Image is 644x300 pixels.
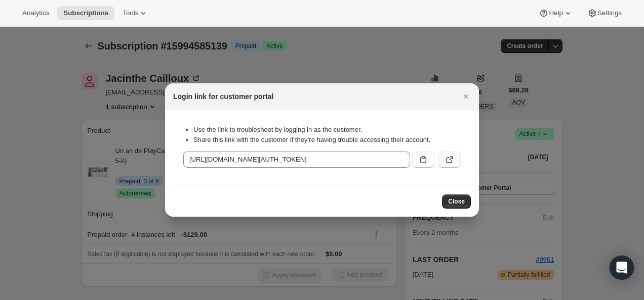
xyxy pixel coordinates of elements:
button: Analytics [16,6,55,20]
div: Open Intercom Messenger [610,256,634,280]
button: Close [459,89,473,104]
li: Share this link with the customer if they’re having trouble accessing their account. [193,135,461,145]
button: Close [442,194,471,209]
button: Help [533,6,579,20]
span: Analytics [22,9,49,17]
span: Settings [597,9,622,17]
li: Use the link to troubleshoot by logging in as the customer. [193,125,461,135]
button: Tools [116,6,154,20]
span: Tools [123,9,138,17]
h2: Login link for customer portal [173,91,273,102]
button: Subscriptions [57,6,114,20]
span: Subscriptions [63,9,108,17]
span: Close [448,197,465,206]
span: Help [549,9,562,17]
button: Settings [581,6,628,20]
